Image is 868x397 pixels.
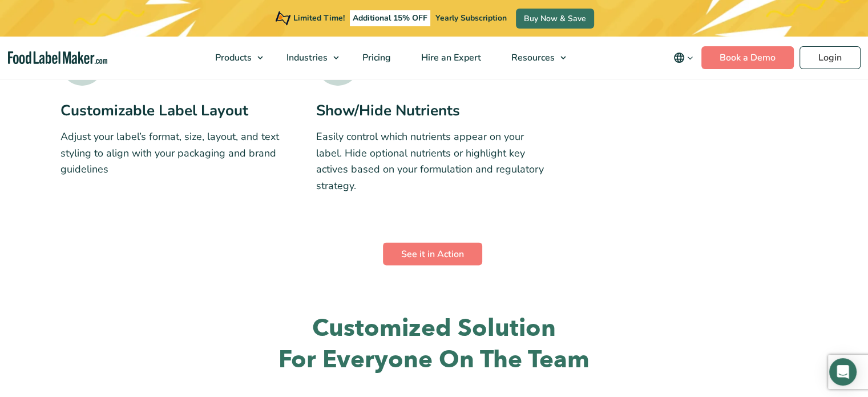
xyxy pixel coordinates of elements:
[800,46,861,69] a: Login
[348,37,403,79] a: Pricing
[516,9,594,29] a: Buy Now & Save
[829,358,857,386] div: Open Intercom Messenger
[406,37,494,79] a: Hire an Expert
[316,99,552,122] h3: Show/Hide Nutrients
[508,51,556,64] span: Resources
[212,51,253,64] span: Products
[272,37,345,79] a: Industries
[496,37,572,79] a: Resources
[316,129,552,194] p: Easily control which nutrients appear on your label. Hide optional nutrients or highlight key act...
[383,242,482,265] a: See it in Action
[60,129,296,178] p: Adjust your label’s format, size, layout, and text styling to align with your packaging and brand...
[200,37,269,79] a: Products
[359,51,392,64] span: Pricing
[60,99,296,122] h3: Customizable Label Layout
[89,313,780,375] h2: Customized Solution For Everyone On The Team
[701,46,794,69] a: Book a Demo
[418,51,482,64] span: Hire an Expert
[350,10,430,26] span: Additional 15% OFF
[435,13,507,23] span: Yearly Subscription
[283,51,329,64] span: Industries
[293,13,345,23] span: Limited Time!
